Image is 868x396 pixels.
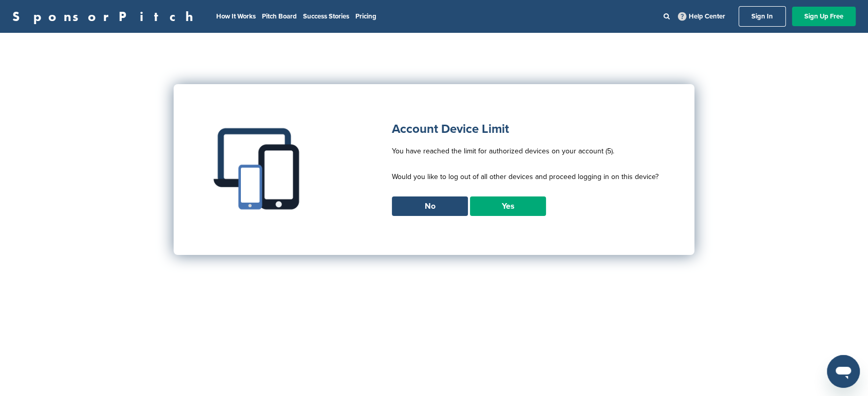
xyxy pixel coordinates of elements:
a: How It Works [216,12,256,21]
img: Multiple devices [210,120,307,217]
h1: Account Device Limit [392,120,658,138]
a: Sign Up Free [792,7,856,26]
a: No [392,196,468,216]
a: SponsorPitch [12,10,200,23]
a: Pricing [355,12,376,21]
p: You have reached the limit for authorized devices on your account (5). Would you like to log out ... [392,145,658,196]
a: Yes [470,196,546,216]
a: Success Stories [303,12,349,21]
a: Sign In [739,6,786,27]
a: Help Center [676,10,727,23]
a: Pitch Board [262,12,297,21]
iframe: Button to launch messaging window [827,355,860,388]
